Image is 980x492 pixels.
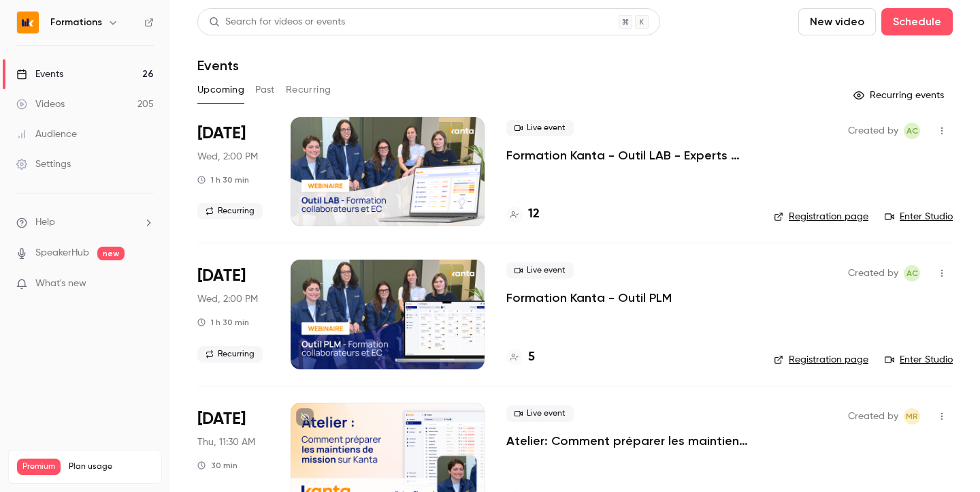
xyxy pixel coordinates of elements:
span: Live event [506,262,574,279]
a: 5 [506,348,535,367]
a: Enter Studio [885,353,953,367]
span: Wed, 2:00 PM [197,150,258,164]
div: Sep 24 Wed, 2:00 PM (Europe/Paris) [197,260,269,369]
span: What's new [35,277,86,291]
span: [DATE] [197,408,246,430]
span: Recurring [197,346,263,363]
span: Thu, 11:30 AM [197,435,255,449]
div: Sep 24 Wed, 2:00 PM (Europe/Paris) [197,117,269,226]
button: Schedule [881,8,953,35]
h4: 12 [528,205,540,224]
a: Atelier: Comment préparer les maintiens de missions sur KANTA ? [506,433,752,449]
span: Plan usage [69,461,153,472]
span: [DATE] [197,265,246,287]
div: Search for videos or events [209,15,345,29]
h4: 5 [528,348,535,367]
button: Recurring events [847,84,953,106]
a: Formation Kanta - Outil PLM [506,290,672,306]
a: Formation Kanta - Outil LAB - Experts Comptables & Collaborateurs [506,147,752,164]
h6: Formations [50,16,102,29]
span: Help [35,215,55,230]
div: Events [16,67,63,81]
span: new [97,247,125,260]
span: AC [906,265,918,281]
a: SpeakerHub [35,246,89,260]
div: 1 h 30 min [197,174,249,185]
div: Videos [16,97,65,111]
div: Audience [16,127,77,141]
span: Created by [848,265,898,281]
span: Wed, 2:00 PM [197,292,258,306]
span: Marion Roquet [904,408,920,425]
span: Anaïs Cachelou [904,265,920,281]
a: Registration page [774,353,868,367]
span: MR [906,408,918,425]
div: 30 min [197,460,238,471]
span: Recurring [197,203,263,219]
span: [DATE] [197,123,246,144]
span: Premium [17,459,61,475]
span: Created by [848,123,898,139]
img: Formations [17,12,39,33]
a: Registration page [774,210,868,224]
div: 1 h 30 min [197,317,249,328]
button: Past [255,79,275,101]
iframe: Noticeable Trigger [137,278,154,290]
div: Settings [16,157,71,171]
button: New video [798,8,876,35]
span: Live event [506,405,574,422]
span: Anaïs Cachelou [904,123,920,139]
span: AC [906,123,918,139]
span: Live event [506,120,574,136]
button: Upcoming [197,79,244,101]
li: help-dropdown-opener [16,215,154,230]
button: Recurring [286,79,331,101]
h1: Events [197,57,239,74]
a: Enter Studio [885,210,953,224]
span: Created by [848,408,898,425]
a: 12 [506,205,540,224]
